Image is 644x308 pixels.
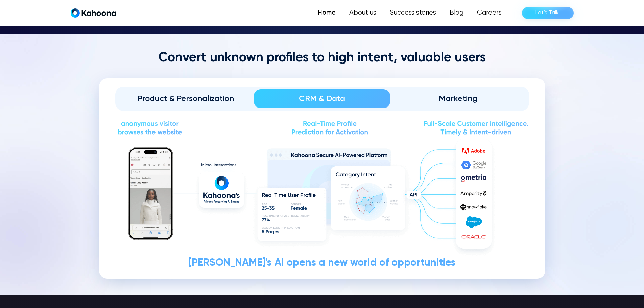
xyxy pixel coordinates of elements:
a: Home [311,6,342,20]
a: Success stories [383,6,443,20]
a: home [71,8,116,18]
a: Let’s Talk! [522,7,574,19]
div: [PERSON_NAME]'s AI opens a new world of opportunities [115,258,529,268]
a: Blog [443,6,470,20]
div: Marketing [400,93,517,104]
div: Let’s Talk! [535,7,560,18]
a: Careers [470,6,508,20]
div: Product & Personalization [127,93,245,104]
h2: Convert unknown profiles to high intent, valuable users [99,50,545,66]
div: CRM & Data [263,93,381,104]
a: About us [342,6,383,20]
